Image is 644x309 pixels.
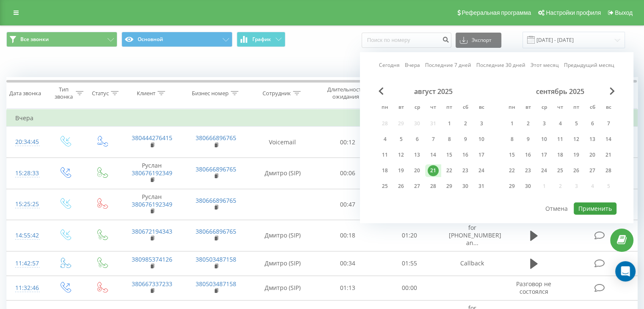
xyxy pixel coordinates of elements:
[377,180,393,193] div: пн 25 авг. 2025 г.
[552,149,568,161] div: чт 18 сент. 2025 г.
[412,134,423,145] div: 6
[425,61,471,69] a: Последние 7 дней
[555,134,566,145] div: 11
[237,32,285,47] button: График
[395,165,406,176] div: 19
[584,133,600,146] div: сб 13 сент. 2025 г.
[554,102,567,114] abbr: четверг
[379,220,440,251] td: 01:20
[555,118,566,129] div: 4
[570,102,583,114] abbr: пятница
[377,149,393,161] div: пн 11 авг. 2025 г.
[574,202,616,215] button: Применить
[317,220,379,251] td: 00:18
[393,133,409,146] div: вт 5 авг. 2025 г.
[584,149,600,161] div: сб 20 сент. 2025 г.
[15,227,38,244] div: 14:55:42
[615,9,633,16] span: Выход
[522,134,533,145] div: 9
[603,134,614,145] div: 14
[9,90,41,97] div: Дата звонка
[520,149,536,161] div: вт 16 сент. 2025 г.
[552,117,568,130] div: чт 4 сент. 2025 г.
[441,149,457,161] div: пт 15 авг. 2025 г.
[539,149,550,160] div: 17
[506,181,517,192] div: 29
[568,164,584,177] div: пт 26 сент. 2025 г.
[428,134,439,145] div: 7
[409,164,425,177] div: ср 20 авг. 2025 г.
[379,276,440,300] td: 00:00
[379,251,440,276] td: 01:55
[425,164,441,177] div: чт 21 авг. 2025 г.
[555,165,566,176] div: 25
[473,117,489,130] div: вс 3 авг. 2025 г.
[555,149,566,160] div: 18
[411,102,423,114] abbr: среда
[53,86,73,100] div: Тип звонка
[504,133,520,146] div: пн 8 сент. 2025 г.
[379,149,390,160] div: 11
[444,165,455,176] div: 22
[92,90,109,97] div: Статус
[132,280,172,288] a: 380667337233
[6,32,117,47] button: Все звонки
[252,36,271,42] span: График
[409,180,425,193] div: ср 27 авг. 2025 г.
[462,9,531,16] span: Реферальная программа
[522,165,533,176] div: 23
[196,196,236,204] a: 380666896765
[536,149,552,161] div: ср 17 сент. 2025 г.
[443,102,456,114] abbr: пятница
[379,181,390,192] div: 25
[586,102,599,114] abbr: суббота
[132,169,172,177] a: 380676192349
[476,149,487,160] div: 17
[504,87,616,96] div: сентябрь 2025
[587,149,598,160] div: 20
[504,180,520,193] div: пн 29 сент. 2025 г.
[587,165,598,176] div: 27
[531,61,559,69] a: Этот месяц
[196,165,236,173] a: 380666896765
[600,164,616,177] div: вс 28 сент. 2025 г.
[444,134,455,145] div: 8
[457,180,473,193] div: сб 30 авг. 2025 г.
[475,102,488,114] abbr: воскресенье
[504,149,520,161] div: пн 15 сент. 2025 г.
[600,133,616,146] div: вс 14 сент. 2025 г.
[456,33,501,48] button: Экспорт
[522,118,533,129] div: 2
[122,32,232,47] button: Основной
[460,118,471,129] div: 2
[379,87,384,95] span: Previous Month
[248,127,317,158] td: Voicemail
[506,118,517,129] div: 1
[196,134,236,142] a: 380666896765
[379,165,390,176] div: 18
[15,165,38,182] div: 15:28:33
[536,117,552,130] div: ср 3 сент. 2025 г.
[427,102,439,114] abbr: четверг
[603,149,614,160] div: 21
[564,61,614,69] a: Предыдущий месяц
[539,118,550,129] div: 3
[20,36,49,43] span: Все звонки
[440,251,504,276] td: Callback
[516,280,551,295] span: Разговор не состоялся
[15,134,38,150] div: 20:34:45
[539,134,550,145] div: 10
[460,181,471,192] div: 30
[473,149,489,161] div: вс 17 авг. 2025 г.
[603,118,614,129] div: 7
[441,180,457,193] div: пт 29 авг. 2025 г.
[395,134,406,145] div: 5
[444,181,455,192] div: 29
[409,149,425,161] div: ср 13 авг. 2025 г.
[522,149,533,160] div: 16
[587,118,598,129] div: 6
[457,117,473,130] div: сб 2 авг. 2025 г.
[377,164,393,177] div: пн 18 авг. 2025 г.
[395,149,406,160] div: 12
[137,90,155,97] div: Клиент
